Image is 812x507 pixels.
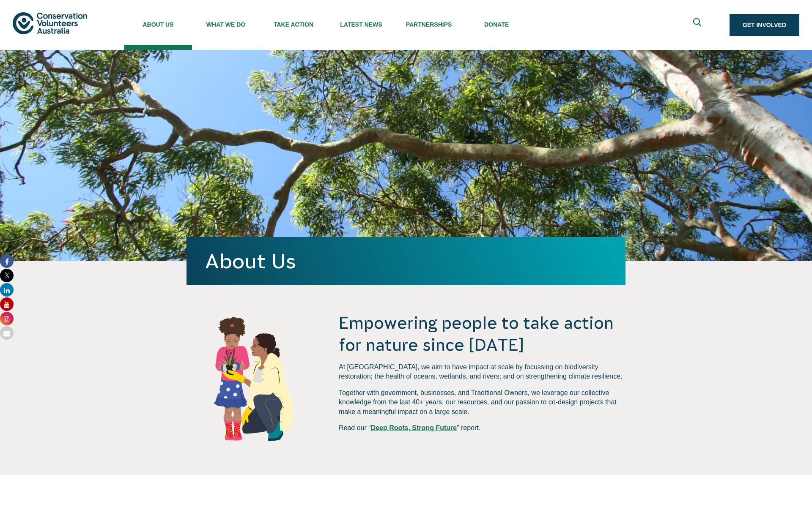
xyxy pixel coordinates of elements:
[260,21,327,28] span: Take Action
[205,250,607,273] h1: About Us
[693,18,703,32] span: Expand search box
[339,363,625,382] p: At [GEOGRAPHIC_DATA], we aim to have impact at scale by focussing on biodiversity restoration; th...
[395,21,463,28] span: Partnerships
[327,21,395,28] span: Latest News
[13,12,87,34] img: logo.svg
[688,15,708,35] button: Expand search box Close search box
[339,423,625,433] p: Read our “ ” report.
[730,14,799,36] a: Get Involved
[371,424,457,431] a: Deep Roots, Strong Future
[192,21,260,28] span: What We Do
[339,388,625,417] p: Together with government, businesses, and Traditional Owners, we leverage our collective knowledg...
[124,21,192,28] span: About Us
[339,312,625,356] h4: Empowering people to take action for nature since [DATE]
[463,21,530,28] span: Donate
